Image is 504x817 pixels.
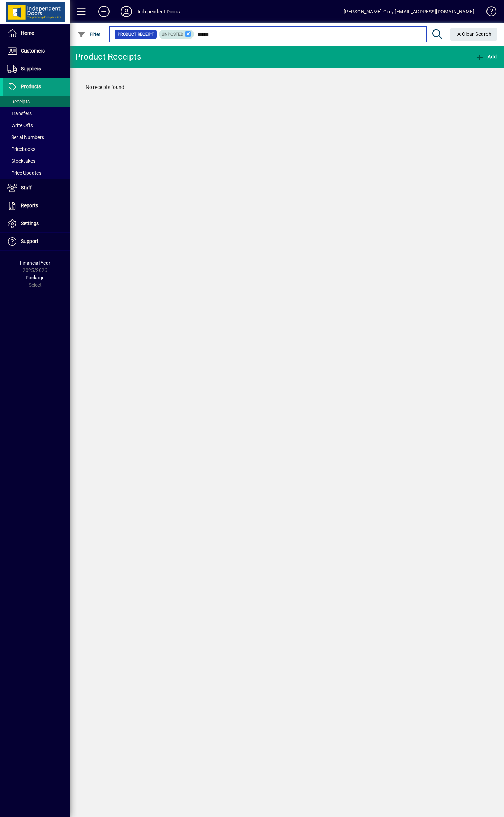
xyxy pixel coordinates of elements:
a: Receipts [3,96,70,107]
span: Home [21,30,34,36]
mat-chip: Product Movement Status: Unposted [159,30,194,39]
button: Filter [76,28,103,41]
a: Suppliers [3,60,70,78]
div: [PERSON_NAME]-Grey [EMAIL_ADDRESS][DOMAIN_NAME] [344,6,474,17]
span: Serial Numbers [7,134,44,140]
a: Customers [3,42,70,60]
span: Products [21,84,41,89]
span: Transfers [7,111,32,116]
span: Write Offs [7,123,33,128]
a: Serial Numbers [3,131,70,143]
a: Home [3,25,70,42]
span: Package [26,275,44,280]
button: Add [93,5,115,18]
span: Receipts [7,99,30,104]
span: Financial Year [20,260,50,266]
a: Support [3,233,70,250]
a: Transfers [3,107,70,119]
span: Settings [21,221,39,226]
span: Product Receipt [118,31,154,38]
a: Write Offs [3,119,70,131]
a: Price Updates [3,167,70,179]
div: Independent Doors [138,6,180,17]
span: Suppliers [21,66,41,71]
button: Profile [115,5,138,18]
a: Stocktakes [3,155,70,167]
span: Clear Search [456,31,492,37]
span: Unposted [162,32,183,37]
div: Product Receipts [75,51,141,62]
span: Stocktakes [7,158,35,164]
span: Add [476,54,497,60]
span: Pricebooks [7,146,35,152]
span: Price Updates [7,170,41,176]
button: Add [474,50,498,63]
a: Knowledge Base [481,1,495,24]
span: Reports [21,203,38,208]
span: Staff [21,185,32,190]
a: Pricebooks [3,143,70,155]
div: No receipts found [79,77,495,98]
a: Settings [3,215,70,232]
a: Reports [3,197,70,215]
a: Staff [3,179,70,197]
button: Clear [450,28,497,41]
span: Support [21,238,38,244]
span: Filter [77,32,101,37]
span: Customers [21,48,45,54]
